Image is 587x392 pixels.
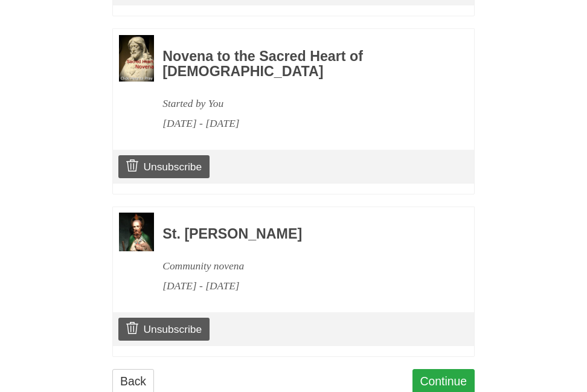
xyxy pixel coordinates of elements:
[162,227,441,242] h3: St. [PERSON_NAME]
[119,35,154,82] img: Novena image
[162,276,441,296] div: [DATE] - [DATE]
[162,94,441,114] div: Started by You
[118,155,210,178] a: Unsubscribe
[118,318,210,341] a: Unsubscribe
[162,114,441,133] div: [DATE] - [DATE]
[162,49,441,80] h3: Novena to the Sacred Heart of [DEMOGRAPHIC_DATA]
[119,213,154,251] img: Novena image
[162,256,441,276] div: Community novena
